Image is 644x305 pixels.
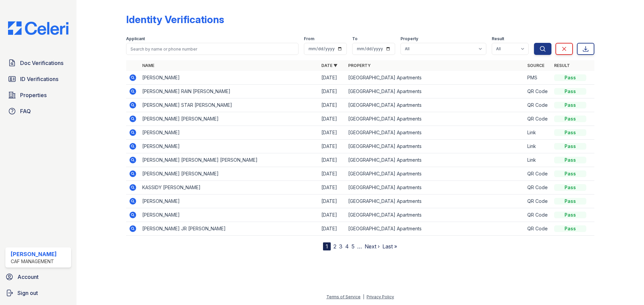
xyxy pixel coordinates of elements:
[319,85,345,98] td: [DATE]
[554,212,586,218] div: Pass
[3,21,74,35] img: CE_Logo_Blue-a8612792a0a2168367f1c8372b55b34899dd931a85d93a1a3d3e32e68fde9ad4.png
[20,107,31,115] span: FAQ
[319,222,345,236] td: [DATE]
[142,63,154,68] a: Name
[357,242,362,250] span: …
[17,289,38,297] span: Sign out
[554,116,586,122] div: Pass
[554,129,586,136] div: Pass
[319,153,345,167] td: [DATE]
[554,74,586,81] div: Pass
[140,222,319,236] td: [PERSON_NAME] JR [PERSON_NAME]
[126,13,224,25] div: Identity Verifications
[3,286,74,300] a: Sign out
[554,88,586,95] div: Pass
[345,98,525,112] td: [GEOGRAPHIC_DATA] Apartments
[382,243,397,250] a: Last »
[554,170,586,177] div: Pass
[492,36,504,42] label: Result
[365,243,380,250] a: Next ›
[140,112,319,126] td: [PERSON_NAME] [PERSON_NAME]
[20,59,63,67] span: Doc Verifications
[319,71,345,85] td: [DATE]
[319,126,345,140] td: [DATE]
[525,181,551,195] td: QR Code
[140,98,319,112] td: [PERSON_NAME] STAR [PERSON_NAME]
[345,167,525,181] td: [GEOGRAPHIC_DATA] Apartments
[140,140,319,153] td: [PERSON_NAME]
[554,225,586,232] div: Pass
[319,140,345,153] td: [DATE]
[400,36,418,42] label: Property
[525,98,551,112] td: QR Code
[554,198,586,205] div: Pass
[5,56,71,70] a: Doc Verifications
[20,91,47,99] span: Properties
[319,167,345,181] td: [DATE]
[363,294,364,299] div: |
[339,243,342,250] a: 3
[126,43,299,55] input: Search by name or phone number
[345,112,525,126] td: [GEOGRAPHIC_DATA] Apartments
[525,222,551,236] td: QR Code
[352,243,355,250] a: 5
[554,157,586,163] div: Pass
[11,250,57,258] div: [PERSON_NAME]
[345,195,525,208] td: [GEOGRAPHIC_DATA] Apartments
[345,181,525,195] td: [GEOGRAPHIC_DATA] Apartments
[126,36,145,42] label: Applicant
[140,181,319,195] td: KASSIDY [PERSON_NAME]
[11,258,57,265] div: CAF Management
[345,222,525,236] td: [GEOGRAPHIC_DATA] Apartments
[345,126,525,140] td: [GEOGRAPHIC_DATA] Apartments
[525,208,551,222] td: QR Code
[17,273,39,281] span: Account
[352,36,358,42] label: To
[319,112,345,126] td: [DATE]
[5,88,71,102] a: Properties
[319,208,345,222] td: [DATE]
[140,85,319,98] td: [PERSON_NAME] RAIN [PERSON_NAME]
[323,242,331,250] div: 1
[345,85,525,98] td: [GEOGRAPHIC_DATA] Apartments
[326,294,361,299] a: Terms of Service
[527,63,544,68] a: Source
[3,270,74,284] a: Account
[345,243,349,250] a: 4
[525,71,551,85] td: PMS
[525,112,551,126] td: QR Code
[525,167,551,181] td: QR Code
[525,195,551,208] td: QR Code
[554,63,570,68] a: Result
[525,153,551,167] td: Link
[348,63,371,68] a: Property
[319,181,345,195] td: [DATE]
[554,184,586,191] div: Pass
[140,153,319,167] td: [PERSON_NAME] [PERSON_NAME] [PERSON_NAME]
[319,98,345,112] td: [DATE]
[525,140,551,153] td: Link
[367,294,394,299] a: Privacy Policy
[345,140,525,153] td: [GEOGRAPHIC_DATA] Apartments
[5,104,71,118] a: FAQ
[140,126,319,140] td: [PERSON_NAME]
[319,195,345,208] td: [DATE]
[333,243,336,250] a: 2
[140,167,319,181] td: [PERSON_NAME] [PERSON_NAME]
[345,153,525,167] td: [GEOGRAPHIC_DATA] Apartments
[321,63,337,68] a: Date ▼
[525,126,551,140] td: Link
[20,75,58,83] span: ID Verifications
[554,102,586,108] div: Pass
[140,71,319,85] td: [PERSON_NAME]
[140,195,319,208] td: [PERSON_NAME]
[345,208,525,222] td: [GEOGRAPHIC_DATA] Apartments
[140,208,319,222] td: [PERSON_NAME]
[525,85,551,98] td: QR Code
[345,71,525,85] td: [GEOGRAPHIC_DATA] Apartments
[5,72,71,86] a: ID Verifications
[554,143,586,150] div: Pass
[304,36,314,42] label: From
